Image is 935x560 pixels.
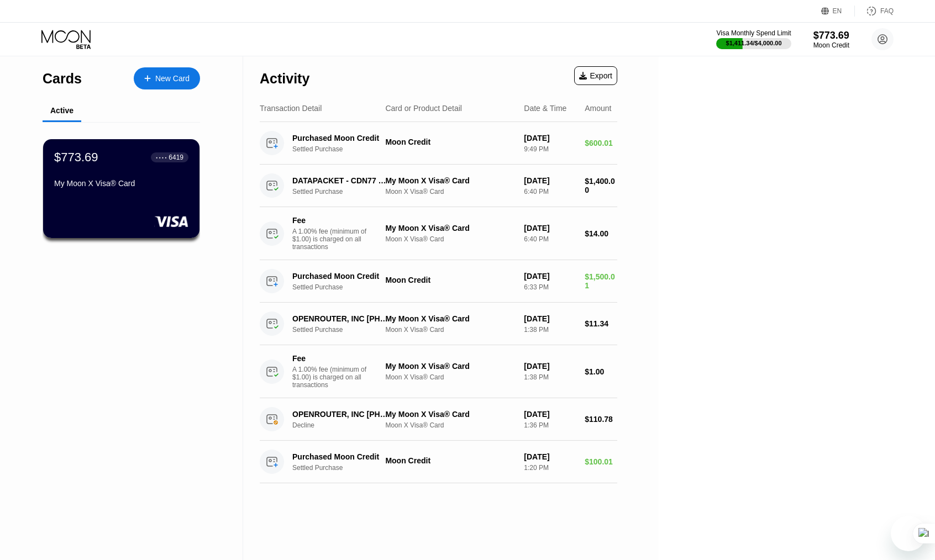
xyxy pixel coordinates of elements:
[292,421,397,429] div: Decline
[574,66,617,85] div: Export
[880,7,894,15] div: FAQ
[385,138,515,146] div: Moon Credit
[524,314,576,323] div: [DATE]
[292,188,397,196] div: Settled Purchase
[385,176,515,185] div: My Moon X Visa® Card
[385,104,462,113] div: Card or Product Detail
[524,224,576,233] div: [DATE]
[292,366,375,389] div: A 1.00% fee (minimum of $1.00) is charged on all transactions
[524,410,576,419] div: [DATE]
[524,134,576,142] div: [DATE]
[260,71,309,87] div: Activity
[260,207,617,260] div: FeeA 1.00% fee (minimum of $1.00) is charged on all transactionsMy Moon X Visa® CardMoon X Visa® ...
[524,373,576,381] div: 1:38 PM
[169,154,183,161] div: 6419
[43,71,82,87] div: Cards
[385,188,515,196] div: Moon X Visa® Card
[292,216,370,225] div: Fee
[833,7,842,15] div: EN
[585,229,617,238] div: $14.00
[385,326,515,334] div: Moon X Visa® Card
[50,106,73,115] div: Active
[292,176,390,185] div: DATAPACKET - CDN77 +442035142399GB
[43,139,199,238] div: $773.69● ● ● ●6419My Moon X Visa® Card
[385,235,515,243] div: Moon X Visa® Card
[524,421,576,429] div: 1:36 PM
[260,104,322,113] div: Transaction Detail
[716,29,791,37] div: Visa Monthly Spend Limit
[585,272,617,290] div: $1,500.01
[292,452,390,461] div: Purchased Moon Credit
[54,179,188,188] div: My Moon X Visa® Card
[716,29,791,49] div: Visa Monthly Spend Limit$1,411.34/$4,000.00
[385,362,515,371] div: My Moon X Visa® Card
[585,104,611,113] div: Amount
[260,398,617,441] div: OPENROUTER, INC [PHONE_NUMBER] USDeclineMy Moon X Visa® CardMoon X Visa® Card[DATE]1:36 PM$110.78
[260,441,617,483] div: Purchased Moon CreditSettled PurchaseMoon Credit[DATE]1:20 PM$100.01
[891,516,926,551] iframe: 開啟傳訊視窗按鈕，對話進行中
[292,464,397,472] div: Settled Purchase
[385,456,515,465] div: Moon Credit
[585,139,617,147] div: $600.01
[385,224,515,233] div: My Moon X Visa® Card
[134,67,200,89] div: New Card
[524,362,576,371] div: [DATE]
[524,188,576,196] div: 6:40 PM
[385,276,515,284] div: Moon Credit
[524,326,576,334] div: 1:38 PM
[155,74,190,83] div: New Card
[524,272,576,281] div: [DATE]
[813,41,849,49] div: Moon Credit
[585,177,617,194] div: $1,400.00
[585,367,617,376] div: $1.00
[292,354,370,363] div: Fee
[292,410,390,419] div: OPENROUTER, INC [PHONE_NUMBER] US
[585,415,617,424] div: $110.78
[292,272,390,281] div: Purchased Moon Credit
[292,145,397,153] div: Settled Purchase
[524,464,576,472] div: 1:20 PM
[524,283,576,291] div: 6:33 PM
[292,283,397,291] div: Settled Purchase
[292,228,375,251] div: A 1.00% fee (minimum of $1.00) is charged on all transactions
[292,314,390,323] div: OPENROUTER, INC [PHONE_NUMBER] US
[855,6,894,17] div: FAQ
[260,345,617,398] div: FeeA 1.00% fee (minimum of $1.00) is charged on all transactionsMy Moon X Visa® CardMoon X Visa® ...
[821,6,855,17] div: EN
[260,165,617,207] div: DATAPACKET - CDN77 +442035142399GBSettled PurchaseMy Moon X Visa® CardMoon X Visa® Card[DATE]6:40...
[260,303,617,345] div: OPENROUTER, INC [PHONE_NUMBER] USSettled PurchaseMy Moon X Visa® CardMoon X Visa® Card[DATE]1:38 ...
[385,410,515,419] div: My Moon X Visa® Card
[813,30,849,41] div: $773.69
[524,235,576,243] div: 6:40 PM
[813,30,849,49] div: $773.69Moon Credit
[385,314,515,323] div: My Moon X Visa® Card
[54,150,98,165] div: $773.69
[385,373,515,381] div: Moon X Visa® Card
[524,176,576,185] div: [DATE]
[524,104,566,113] div: Date & Time
[292,326,397,334] div: Settled Purchase
[385,421,515,429] div: Moon X Visa® Card
[579,71,612,80] div: Export
[292,134,390,142] div: Purchased Moon Credit
[524,145,576,153] div: 9:49 PM
[585,457,617,466] div: $100.01
[260,260,617,303] div: Purchased Moon CreditSettled PurchaseMoon Credit[DATE]6:33 PM$1,500.01
[156,156,167,159] div: ● ● ● ●
[524,452,576,461] div: [DATE]
[260,122,617,165] div: Purchased Moon CreditSettled PurchaseMoon Credit[DATE]9:49 PM$600.01
[585,319,617,328] div: $11.34
[726,40,782,46] div: $1,411.34 / $4,000.00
